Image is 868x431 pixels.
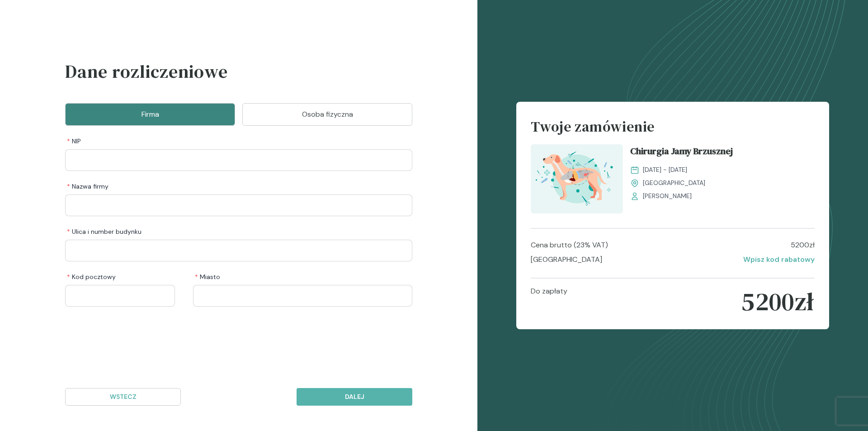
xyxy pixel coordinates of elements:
[297,388,412,406] button: Dalej
[65,285,175,307] input: Kod pocztowy
[630,144,814,161] a: Chirurgia Jamy Brzusznej
[531,254,602,265] p: [GEOGRAPHIC_DATA]
[65,388,181,406] button: Wstecz
[73,392,173,402] p: Wstecz
[741,286,814,317] p: 5200 zł
[67,137,81,146] span: NIP
[643,165,687,175] span: [DATE] - [DATE]
[67,182,108,191] span: Nazwa firmy
[630,144,733,161] span: Chirurgia Jamy Brzusznej
[195,272,220,281] span: Miasto
[643,178,705,188] span: [GEOGRAPHIC_DATA]
[242,103,412,126] button: Osoba fizyczna
[254,109,401,120] p: Osoba fizyczna
[65,194,412,216] input: Nazwa firmy
[67,272,116,281] span: Kod pocztowy
[193,285,412,307] input: Miasto
[65,240,412,261] input: Ulica i number budynku
[67,227,142,236] span: Ulica i number budynku
[531,116,814,144] h4: Twoje zamówienie
[304,392,405,402] p: Dalej
[743,254,815,265] p: Wpisz kod rabatowy
[65,149,412,171] input: NIP
[76,109,224,120] p: Firma
[531,240,608,251] p: Cena brutto (23% VAT)
[531,144,623,213] img: aHfRokMqNJQqH-fc_ChiruJB_T.svg
[65,58,412,96] h3: Dane rozliczeniowe
[531,286,567,317] p: Do zapłaty
[65,103,235,126] button: Firma
[643,191,692,201] span: [PERSON_NAME]
[791,240,815,251] p: 5200 zł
